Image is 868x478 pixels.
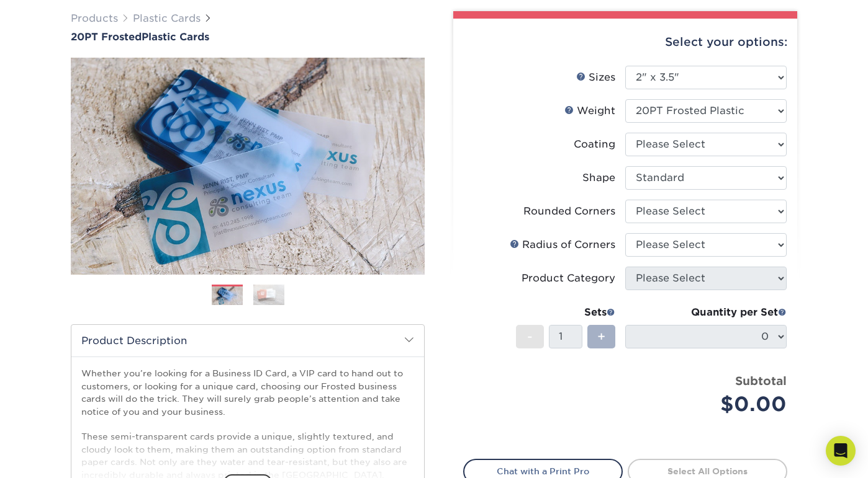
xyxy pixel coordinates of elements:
a: 20PT FrostedPlastic Cards [71,31,425,43]
span: - [527,327,533,346]
a: Products [71,12,118,24]
img: 20PT Frosted 01 [71,44,425,288]
div: Sets [516,305,615,320]
div: Weight [564,104,615,118]
div: Radius of Corners [510,237,615,252]
h2: Product Description [71,325,424,356]
h1: Plastic Cards [71,31,425,43]
iframe: Google Customer Reviews [3,440,106,474]
img: Plastic Cards 02 [253,284,284,306]
div: Open Intercom Messenger [826,436,856,466]
span: 20PT Frosted [71,31,142,43]
div: $0.00 [635,389,787,419]
div: Sizes [576,70,615,85]
div: Rounded Corners [523,204,615,219]
strong: Subtotal [735,374,787,387]
a: Plastic Cards [133,12,201,24]
div: Quantity per Set [625,305,787,320]
span: + [597,327,605,346]
div: Product Category [522,271,615,286]
img: Plastic Cards 01 [212,285,243,307]
div: Shape [582,170,615,185]
div: Coating [574,137,615,152]
div: Select your options: [463,19,787,66]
